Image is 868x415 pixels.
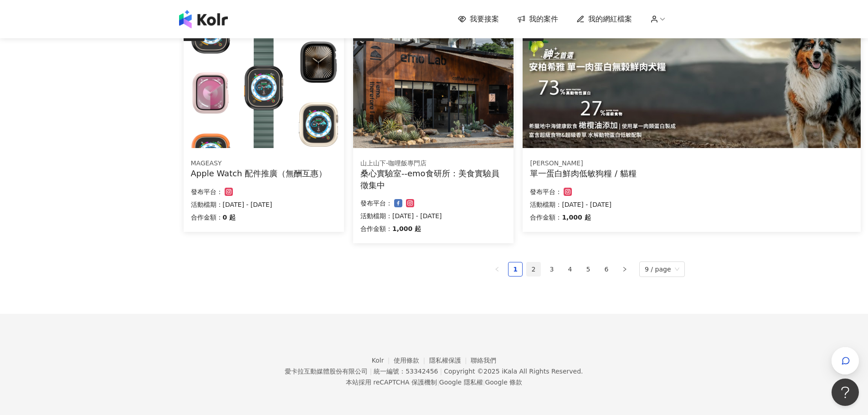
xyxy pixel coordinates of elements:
[360,210,506,221] p: 活動檔期：[DATE] - [DATE]
[530,199,853,210] p: 活動檔期：[DATE] - [DATE]
[360,223,392,234] p: 合作金額：
[523,27,861,148] img: ⭐單一蛋白鮮肉低敏狗糧 / 貓糧
[191,168,337,179] div: Apple Watch 配件推廣（無酬互惠）
[645,262,679,277] span: 9 / page
[508,262,523,277] li: 1
[437,379,439,386] span: |
[639,261,685,277] div: Page Size
[483,379,485,386] span: |
[517,14,558,24] a: 我的案件
[191,199,337,210] p: 活動檔期：[DATE] - [DATE]
[530,159,853,168] div: [PERSON_NAME]
[617,262,632,277] li: Next Page
[191,212,223,223] p: 合作金額：
[581,262,596,277] li: 5
[471,357,496,364] a: 聯絡我們
[179,10,228,28] img: logo
[832,379,859,406] iframe: Help Scout Beacon - Open
[223,212,236,223] p: 0 起
[360,159,506,168] div: 山上山下-咖哩飯專門店
[394,357,429,364] a: 使用條款
[439,379,483,386] a: Google 隱私權
[360,198,392,209] p: 發布平台：
[372,357,394,364] a: Kolr
[530,186,562,197] p: 發布平台：
[599,262,614,277] li: 6
[374,368,438,375] div: 統一編號：53342456
[191,159,337,168] div: MAGEASY
[530,168,853,179] div: 單一蛋白鮮肉低敏狗糧 / 貓糧
[494,266,500,272] span: left
[544,262,559,277] li: 3
[588,14,632,24] span: 我的網紅檔案
[576,14,632,24] a: 我的網紅檔案
[490,262,504,277] li: Previous Page
[346,377,522,388] span: 本站採用 reCAPTCHA 保護機制
[392,223,421,234] p: 1,000 起
[508,262,522,276] a: 1
[529,14,558,24] span: 我的案件
[485,379,522,386] a: Google 條款
[562,212,591,223] p: 1,000 起
[370,368,372,375] span: |
[527,262,540,276] a: 2
[526,262,541,277] li: 2
[622,266,627,272] span: right
[530,212,562,223] p: 合作金額：
[360,168,506,190] div: 桑心實驗室--emo食研所：美食實驗員徵集中
[444,368,583,375] div: Copyright © 2025 All Rights Reserved.
[563,262,577,277] li: 4
[429,357,471,364] a: 隱私權保護
[617,262,632,277] button: right
[191,186,223,197] p: 發布平台：
[490,262,504,277] button: left
[563,262,577,276] a: 4
[581,262,595,276] a: 5
[353,27,514,148] img: 情緒食光實驗計畫
[285,368,368,375] div: 愛卡拉互動媒體股份有限公司
[470,14,499,24] span: 我要接案
[184,27,344,148] img: Apple Watch 全系列配件
[545,262,559,276] a: 3
[600,262,613,276] a: 6
[440,368,442,375] span: |
[502,368,517,375] a: iKala
[458,14,499,24] a: 我要接案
